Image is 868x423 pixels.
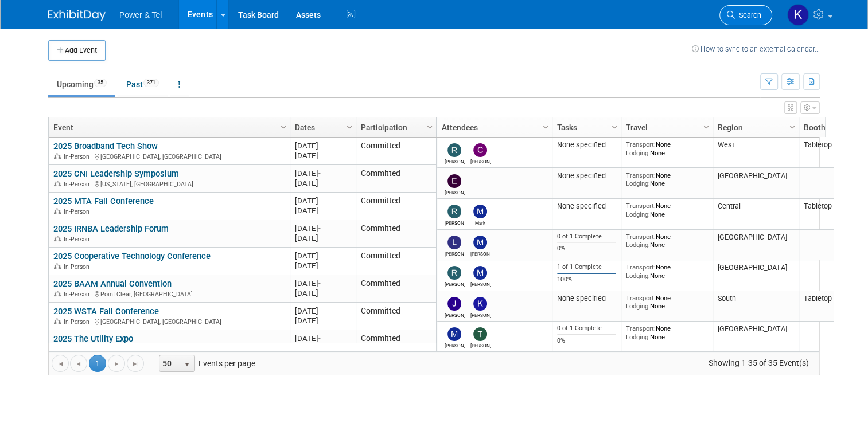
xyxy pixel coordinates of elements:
span: In-Person [64,318,93,326]
span: Lodging: [626,210,650,218]
span: Lodging: [626,179,650,187]
span: Column Settings [702,123,711,132]
div: Mark Longtin [470,218,491,226]
a: Event [53,117,282,137]
span: Column Settings [345,123,354,132]
div: [DATE] [295,316,351,326]
div: Michael Mackeben [470,280,491,287]
div: [DATE] [295,261,351,271]
a: Participation [361,117,429,137]
img: Mark Longtin [473,205,487,218]
img: In-Person Event [54,208,61,214]
img: James Jones [447,297,461,311]
span: Lodging: [626,302,650,310]
img: Taylor Trewyn [473,327,487,341]
a: Column Settings [424,117,437,135]
img: Chad Smith [473,143,487,157]
span: - [318,224,321,233]
span: 371 [143,79,159,87]
img: Robert Zuzek [447,205,461,218]
div: Taylor Trewyn [470,341,491,348]
div: None None [626,294,709,311]
div: [GEOGRAPHIC_DATA], [GEOGRAPHIC_DATA] [53,151,285,161]
a: Column Settings [540,117,552,135]
span: Lodging: [626,149,650,157]
td: Committed [356,275,436,303]
span: Events per page [145,355,267,372]
td: Committed [356,220,436,248]
span: - [318,142,321,150]
a: Column Settings [609,117,621,135]
span: Lodging: [626,272,650,280]
td: Committed [356,248,436,275]
div: Robin Mayne [445,157,465,164]
div: [DATE] [295,334,351,343]
a: Column Settings [278,117,290,135]
img: Michael Mackeben [473,236,487,249]
span: Go to the next page [112,359,121,369]
a: Attendees [442,117,544,137]
img: Michael Mackeben [473,266,487,280]
span: Transport: [626,140,656,148]
a: Past371 [118,73,168,95]
a: Column Settings [787,117,799,135]
span: Go to the first page [56,359,65,369]
td: Central [713,199,799,230]
div: None None [626,140,709,157]
a: 2025 MTA Fall Conference [53,196,154,206]
img: In-Person Event [54,236,61,241]
div: None specified [557,202,617,211]
img: Ron Rafalzik [447,266,461,280]
img: Edward Sudina [447,174,461,188]
td: West [713,138,799,169]
div: 1 of 1 Complete [557,263,617,271]
a: Column Settings [344,117,356,135]
div: Ron Rafalzik [445,280,465,287]
td: Committed [356,303,436,330]
span: Column Settings [610,123,619,132]
div: 0% [557,337,617,345]
a: 2025 WSTA Fall Conference [53,306,159,316]
div: [GEOGRAPHIC_DATA], [GEOGRAPHIC_DATA] [53,316,285,326]
span: Transport: [626,171,656,179]
span: 1 [89,355,106,372]
a: Search [719,5,772,25]
a: 2025 BAAM Annual Convention [53,279,172,289]
img: Michael Mackeben [447,327,461,341]
button: Add Event [48,40,106,61]
span: Power & Tel [119,10,162,19]
a: How to sync to an external calendar... [692,45,820,53]
a: Dates [295,117,348,137]
a: Column Settings [700,117,713,135]
td: [GEOGRAPHIC_DATA] [713,260,799,291]
span: Transport: [626,233,656,241]
span: - [318,169,321,178]
div: [DATE] [295,206,351,216]
span: Transport: [626,294,656,302]
div: Chad Smith [470,157,491,164]
div: None specified [557,140,617,150]
td: Committed [356,138,436,165]
span: - [318,307,321,315]
span: 35 [94,79,107,87]
span: Column Settings [541,123,550,132]
span: Lodging: [626,333,650,341]
div: [DATE] [295,233,351,243]
a: Upcoming35 [48,73,115,95]
div: [US_STATE], [GEOGRAPHIC_DATA] [53,179,285,189]
span: Lodging: [626,241,650,249]
a: Go to the previous page [70,355,87,372]
div: Robert Zuzek [445,218,465,226]
span: 50 [159,355,179,371]
span: Transport: [626,202,656,210]
span: - [318,334,321,343]
td: [GEOGRAPHIC_DATA] [713,230,799,261]
a: Go to the next page [108,355,125,372]
img: Lydia Lott [447,236,461,249]
td: South [713,291,799,322]
td: Committed [356,193,436,220]
div: [DATE] [295,279,351,288]
span: In-Person [64,263,93,271]
span: Showing 1-35 of 35 Event(s) [698,355,819,371]
img: Kelley Hood [787,4,809,26]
